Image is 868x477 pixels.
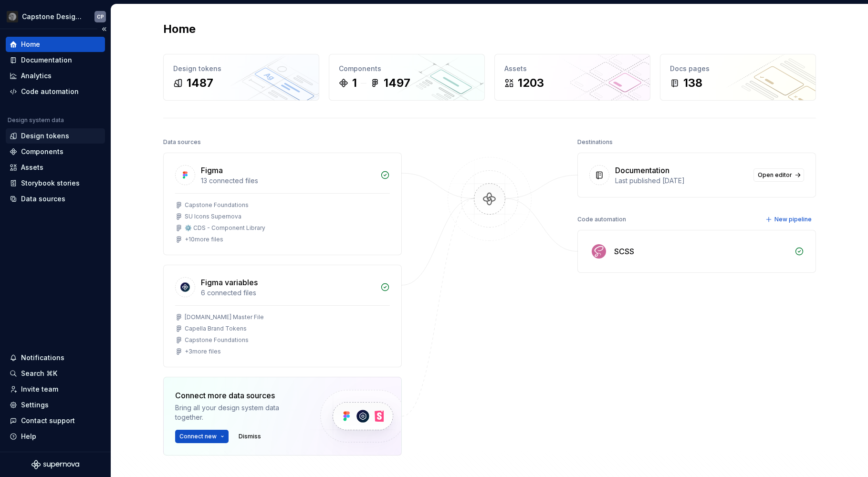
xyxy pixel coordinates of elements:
[163,153,402,255] a: Figma13 connected filesCapstone FoundationsSU Icons Supernova⚙️ CDS - Component Library+10more files
[201,288,375,298] div: 6 connected files
[6,37,105,52] a: Home
[6,160,105,175] a: Assets
[6,397,105,413] a: Settings
[6,84,105,99] a: Code automation
[6,191,105,207] a: Data sources
[21,71,52,81] div: Analytics
[185,201,249,209] div: Capstone Foundations
[185,348,221,355] div: + 3 more files
[21,131,69,141] div: Design tokens
[6,128,105,144] a: Design tokens
[21,194,65,204] div: Data sources
[6,382,105,397] a: Invite team
[185,236,223,243] div: + 10 more files
[6,176,105,191] a: Storybook stories
[6,52,105,68] a: Documentation
[660,54,816,101] a: Docs pages138
[6,350,105,365] button: Notifications
[8,116,64,124] div: Design system data
[185,336,249,344] div: Capstone Foundations
[175,430,229,443] button: Connect new
[615,165,669,176] div: Documentation
[21,40,40,49] div: Home
[494,54,650,101] a: Assets1203
[774,216,812,223] span: New pipeline
[683,75,702,91] div: 138
[339,64,475,73] div: Components
[179,433,217,440] span: Connect new
[97,13,104,21] div: CP
[185,224,265,232] div: ⚙️ CDS - Component Library
[21,87,79,96] div: Code automation
[163,265,402,367] a: Figma variables6 connected files[DOMAIN_NAME] Master FileCapella Brand TokensCapstone Foundations...
[763,213,816,226] button: New pipeline
[201,277,258,288] div: Figma variables
[21,147,63,156] div: Components
[201,165,223,176] div: Figma
[352,75,357,91] div: 1
[185,213,241,220] div: SU Icons Supernova
[185,325,247,332] div: Capella Brand Tokens
[670,64,806,73] div: Docs pages
[384,75,410,91] div: 1497
[6,68,105,83] a: Analytics
[2,6,109,27] button: Capstone Design SystemCP
[6,366,105,381] button: Search ⌘K
[21,353,64,363] div: Notifications
[21,400,49,410] div: Settings
[577,213,626,226] div: Code automation
[21,384,58,394] div: Invite team
[201,176,375,186] div: 13 connected files
[97,22,111,36] button: Collapse sidebar
[329,54,485,101] a: Components11497
[753,168,804,182] a: Open editor
[614,246,634,257] div: SCSS
[163,135,201,149] div: Data sources
[175,403,304,422] div: Bring all your design system data together.
[6,413,105,428] button: Contact support
[234,430,265,443] button: Dismiss
[21,55,72,65] div: Documentation
[21,178,80,188] div: Storybook stories
[758,171,792,179] span: Open editor
[21,432,36,441] div: Help
[163,54,319,101] a: Design tokens1487
[31,460,79,469] svg: Supernova Logo
[518,75,544,91] div: 1203
[163,21,196,37] h2: Home
[21,163,43,172] div: Assets
[6,144,105,159] a: Components
[175,390,304,401] div: Connect more data sources
[173,64,309,73] div: Design tokens
[21,369,57,378] div: Search ⌘K
[577,135,613,149] div: Destinations
[6,429,105,444] button: Help
[187,75,213,91] div: 1487
[22,12,83,21] div: Capstone Design System
[615,176,748,186] div: Last published [DATE]
[7,11,18,22] img: 3ce36157-9fde-47d2-9eb8-fa8ebb961d3d.png
[21,416,75,425] div: Contact support
[504,64,640,73] div: Assets
[239,433,261,440] span: Dismiss
[185,313,264,321] div: [DOMAIN_NAME] Master File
